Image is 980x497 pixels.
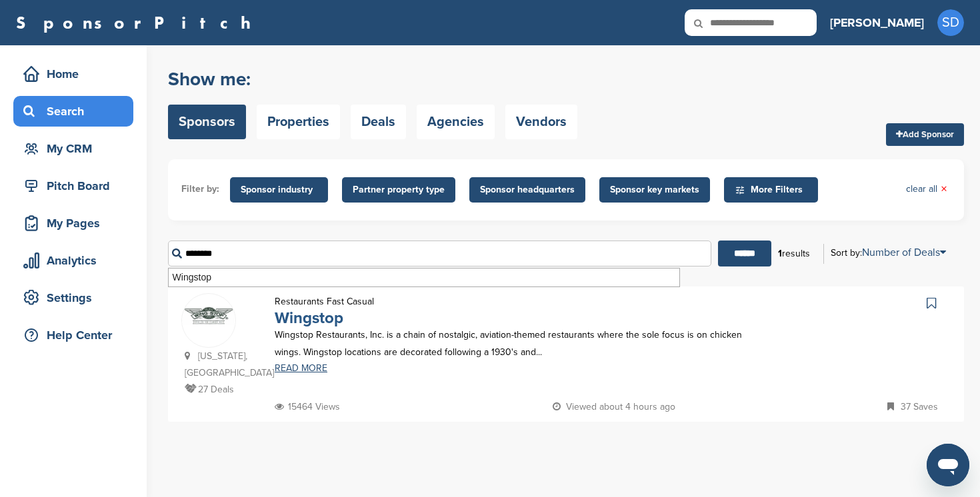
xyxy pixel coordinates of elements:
p: Restaurants Fast Casual [275,293,374,310]
a: Settings [13,282,133,313]
p: Wingstop Restaurants, Inc. is a chain of nostalgic, aviation-themed restaurants where the sole fo... [275,326,765,360]
a: Analytics [13,245,133,276]
a: Open uri20141112 50798 1nt3kn2 [182,294,235,337]
div: My CRM [20,137,133,161]
a: My CRM [13,133,133,164]
a: Properties [257,105,340,139]
iframe: Button to launch messaging window [927,444,969,486]
li: Filter by: [181,182,219,197]
p: 37 Saves [887,398,938,415]
a: Sponsors [168,105,246,139]
a: Search [13,96,133,127]
div: Sort by: [831,247,946,258]
a: My Pages [13,208,133,239]
div: Help Center [20,323,133,347]
a: Wingstop [275,308,343,328]
b: 1 [778,248,782,259]
h2: Show me: [168,67,577,91]
h3: [PERSON_NAME] [830,13,924,32]
a: Vendors [505,105,577,139]
a: SponsorPitch [16,14,259,31]
a: Add Sponsor [886,123,964,146]
div: Settings [20,286,133,310]
div: Home [20,62,133,86]
p: Viewed about 4 hours ago [553,398,675,415]
div: Pitch Board [20,174,133,198]
div: Search [20,99,133,123]
span: More Filters [735,183,811,197]
li: Wingstop [169,268,679,286]
a: clear all× [906,182,947,197]
a: Number of Deals [862,246,946,259]
span: Partner property type [353,183,445,197]
span: Sponsor industry [241,183,317,197]
a: Pitch Board [13,171,133,201]
div: results [771,243,817,265]
div: My Pages [20,211,133,235]
a: Home [13,59,133,89]
a: [PERSON_NAME] [830,8,924,37]
a: READ MORE [275,364,765,373]
a: Deals [351,105,406,139]
a: Help Center [13,320,133,350]
span: × [941,182,947,197]
span: SD [937,9,964,36]
span: Sponsor key markets [610,183,699,197]
p: [US_STATE], [GEOGRAPHIC_DATA] [185,348,261,381]
div: Analytics [20,248,133,272]
p: 27 Deals [185,381,261,398]
img: Open uri20141112 50798 1nt3kn2 [182,306,235,325]
p: 15464 Views [275,398,340,415]
a: Agencies [417,105,495,139]
span: Sponsor headquarters [480,183,575,197]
